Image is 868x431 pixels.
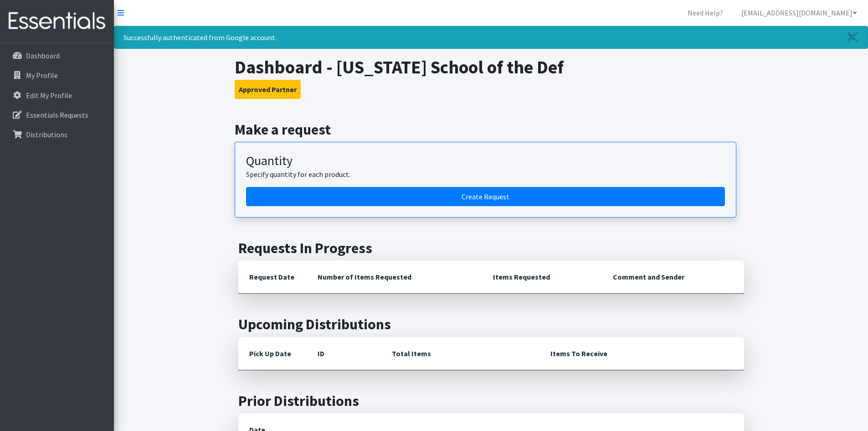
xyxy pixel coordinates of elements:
[246,187,725,206] a: Create a request by quantity
[4,47,110,65] a: Dashboard
[235,56,747,78] h1: Dashboard - [US_STATE] School of the Def
[238,239,744,257] h2: Requests In Progress
[4,86,110,104] a: Edit My Profile
[26,51,60,60] p: Dashboard
[4,125,110,144] a: Distributions
[602,260,744,294] th: Comment and Sender
[307,260,483,294] th: Number of Items Requested
[539,337,744,370] th: Items To Receive
[307,337,381,370] th: ID
[238,316,744,333] h2: Upcoming Distributions
[26,110,88,119] p: Essentials Requests
[26,71,58,80] p: My Profile
[238,392,744,410] h2: Prior Distributions
[238,260,307,294] th: Request Date
[114,26,868,49] div: Successfully authenticated from Google account.
[26,130,67,139] p: Distributions
[238,337,307,370] th: Pick Up Date
[482,260,602,294] th: Items Requested
[381,337,539,370] th: Total Items
[734,4,864,22] a: [EMAIL_ADDRESS][DOMAIN_NAME]
[235,80,301,99] button: Approved Partner
[4,6,110,36] img: HumanEssentials
[246,169,725,180] p: Specify quantity for each product.
[235,121,747,138] h2: Make a request
[4,106,110,124] a: Essentials Requests
[4,66,110,84] a: My Profile
[838,26,868,48] a: Close
[246,153,725,169] h3: Quantity
[26,91,72,100] p: Edit My Profile
[680,4,730,22] a: Need Help?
